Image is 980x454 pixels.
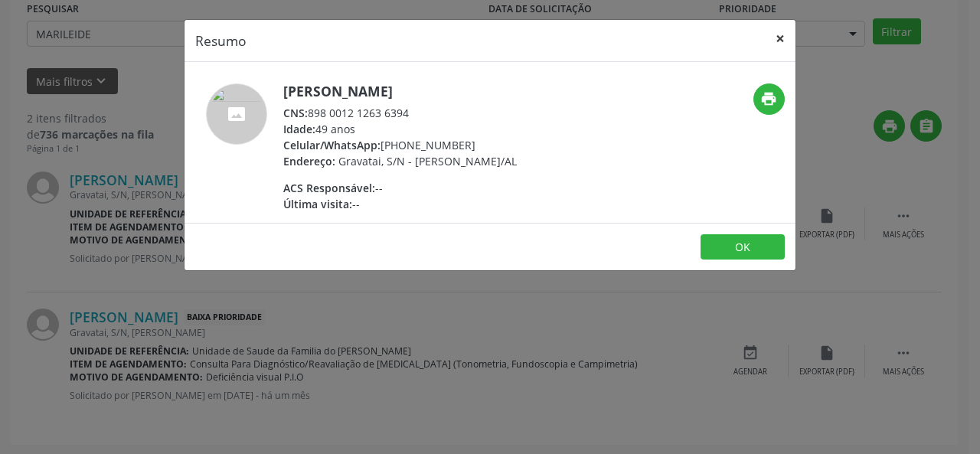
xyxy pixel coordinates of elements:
span: ACS Responsável: [283,181,375,195]
h5: Resumo [195,31,247,51]
div: 49 anos [283,121,517,137]
i: print [760,90,777,107]
button: Close [765,20,795,57]
span: Última visita: [283,197,352,211]
span: Idade: [283,122,315,136]
span: CNS: [283,106,308,120]
div: 898 0012 1263 6394 [283,105,517,121]
img: accompaniment [206,83,267,145]
button: OK [701,234,785,260]
span: Gravatai, S/N - [PERSON_NAME]/AL [338,154,517,168]
h5: [PERSON_NAME] [283,83,517,100]
div: -- [283,180,517,196]
span: Endereço: [283,154,335,168]
div: -- [283,196,517,212]
div: [PHONE_NUMBER] [283,137,517,153]
button: print [753,83,785,115]
span: Celular/WhatsApp: [283,138,381,152]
